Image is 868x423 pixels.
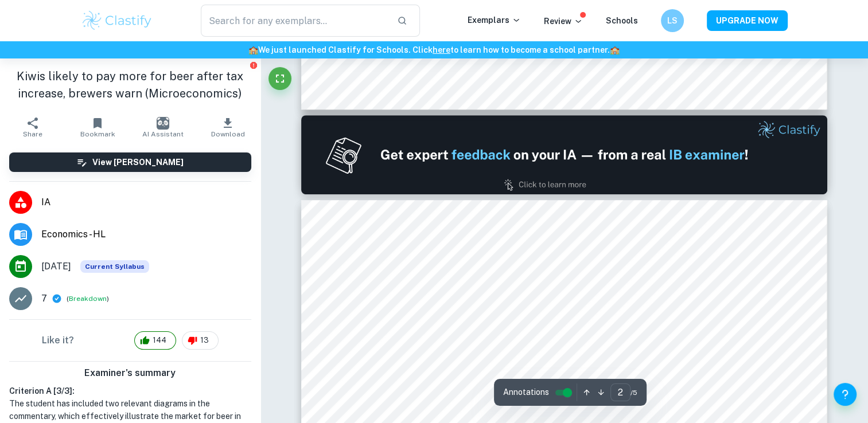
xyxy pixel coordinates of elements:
[661,9,684,32] button: LS
[606,16,638,25] a: Schools
[544,15,583,28] p: Review
[65,111,130,143] button: Bookmark
[707,10,788,31] button: UPGRADE NOW
[201,5,388,37] input: Search for any exemplars...
[92,156,184,169] h6: View [PERSON_NAME]
[2,44,866,56] h6: We just launched Clastify for Schools. Click to learn how to become a school partner.
[182,331,219,350] div: 13
[5,366,256,380] h6: Examiner's summary
[41,195,251,209] span: IA
[41,292,47,305] p: 7
[146,335,173,346] span: 144
[250,61,258,69] button: Report issue
[67,293,109,304] span: ( )
[80,130,115,138] span: Bookmark
[195,111,260,143] button: Download
[142,130,184,138] span: AI Assistant
[130,111,195,143] button: AI Assistant
[610,45,620,54] span: 🏫
[42,334,74,347] h6: Like it?
[81,9,154,32] img: Clastify logo
[248,45,258,54] span: 🏫
[503,386,549,398] span: Annotations
[268,67,291,90] button: Fullscreen
[301,115,827,194] img: Ad
[134,331,176,350] div: 144
[9,385,251,397] h6: Criterion A [ 3 / 3 ]:
[41,228,251,241] span: Economics - HL
[157,117,169,130] img: AI Assistant
[468,14,521,26] p: Exemplars
[69,293,107,304] button: Breakdown
[630,387,637,398] span: / 5
[9,152,251,172] button: View [PERSON_NAME]
[23,130,42,138] span: Share
[80,260,149,273] div: This exemplar is based on the current syllabus. Feel free to refer to it for inspiration/ideas wh...
[834,383,857,406] button: Help and Feedback
[9,68,251,102] h1: Kiwis likely to pay more for beer after tax increase, brewers warn (Microeconomics)
[194,335,215,346] span: 13
[433,45,450,54] a: here
[41,260,71,273] span: [DATE]
[665,14,679,27] h6: LS
[211,130,245,138] span: Download
[80,260,149,273] span: Current Syllabus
